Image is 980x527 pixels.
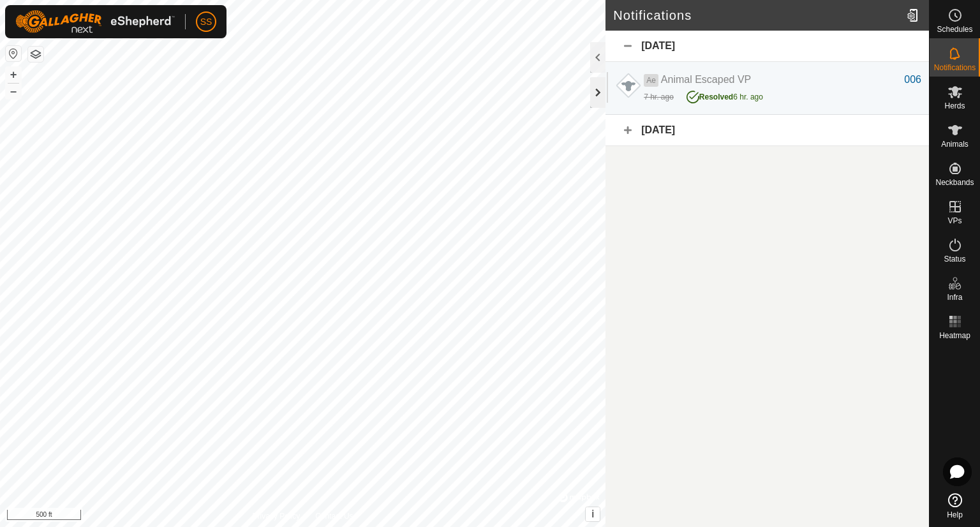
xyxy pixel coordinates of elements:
[699,93,733,101] span: Resolved
[947,293,962,301] span: Infra
[687,87,763,103] div: 6 hr. ago
[661,74,751,85] span: Animal Escaped VP
[939,332,970,339] span: Heatmap
[935,179,974,186] span: Neckbands
[930,488,980,524] a: Help
[605,115,929,146] div: [DATE]
[605,31,929,62] div: [DATE]
[947,511,963,519] span: Help
[937,26,972,33] span: Schedules
[6,67,21,82] button: +
[944,255,965,263] span: Status
[200,15,212,29] span: SS
[15,10,175,33] img: Gallagher Logo
[613,8,902,23] h2: Notifications
[947,217,961,225] span: VPs
[944,102,965,110] span: Herds
[28,47,43,62] button: Map Layers
[644,91,674,103] div: 7 hr. ago
[591,508,594,519] span: i
[941,140,969,148] span: Animals
[586,507,600,521] button: i
[6,46,21,61] button: Reset Map
[934,64,976,71] span: Notifications
[253,510,301,522] a: Privacy Policy
[904,72,921,87] div: 006
[644,74,658,87] span: Ae
[6,84,21,99] button: –
[315,510,353,522] a: Contact Us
